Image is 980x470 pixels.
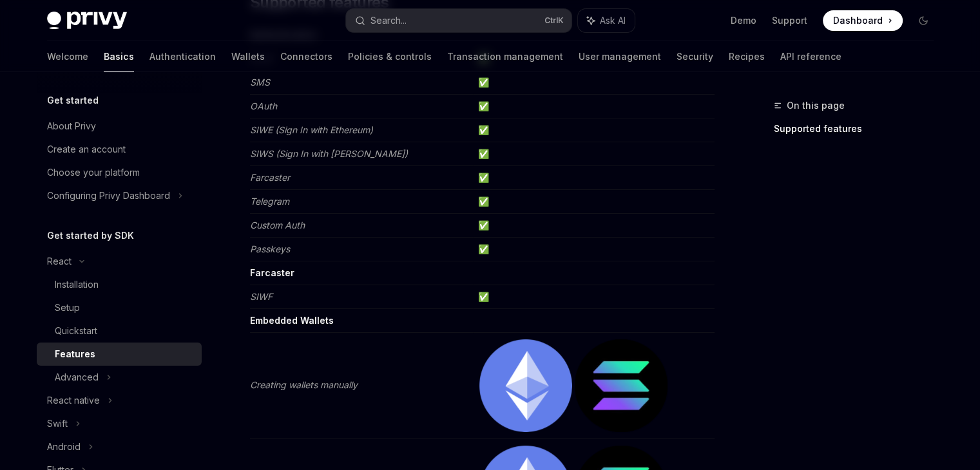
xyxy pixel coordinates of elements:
a: Transaction management [447,41,563,72]
em: OAuth [250,100,277,111]
div: Installation [55,277,99,292]
em: SMS [250,77,270,88]
td: ✅ [473,190,715,214]
a: Setup [37,296,202,319]
div: React [47,254,72,269]
em: Passkeys [250,243,290,254]
a: Demo [731,14,756,27]
a: Policies & controls [348,41,432,72]
a: Dashboard [823,10,903,31]
span: On this page [787,98,845,113]
div: Choose your platform [47,165,140,180]
td: ✅ [473,166,715,190]
div: Features [55,346,95,362]
em: SIWE (Sign In with Ethereum) [250,124,373,135]
span: Ask AI [600,14,626,27]
a: Choose your platform [37,161,202,184]
div: Swift [47,416,68,431]
div: Configuring Privy Dashboard [47,188,170,203]
a: Basics [104,41,134,72]
a: Connectors [280,41,332,72]
span: Ctrl K [544,15,564,26]
a: Create an account [37,138,202,161]
em: SIWF [250,291,273,302]
td: ✅ [473,95,715,118]
em: SIWS (Sign In with [PERSON_NAME]) [250,148,408,159]
span: Dashboard [833,14,883,27]
img: dark logo [47,12,127,30]
a: User management [579,41,661,72]
div: React native [47,393,100,408]
td: ✅ [473,142,715,166]
td: ✅ [473,285,715,309]
td: ✅ [473,118,715,142]
a: Authentication [149,41,216,72]
a: Installation [37,273,202,296]
em: Farcaster [250,172,290,183]
div: Create an account [47,142,126,157]
button: Search...CtrlK [346,9,572,32]
a: Supported features [774,118,944,139]
strong: Farcaster [250,267,294,278]
a: About Privy [37,115,202,138]
img: solana.png [575,339,668,432]
div: Quickstart [55,323,97,339]
em: Telegram [250,196,289,207]
h5: Get started [47,93,99,108]
em: Custom Auth [250,220,305,230]
a: Quickstart [37,319,202,343]
h5: Get started by SDK [47,228,134,243]
div: Android [47,439,81,455]
div: Setup [55,300,80,315]
div: About Privy [47,118,96,134]
a: API reference [780,41,841,72]
div: Search... [370,13,407,28]
td: ✅ [473,214,715,238]
a: Security [677,41,713,72]
img: ethereum.png [479,339,572,432]
td: ✅ [473,71,715,95]
em: Creating wallets manually [250,379,358,390]
button: Toggle dark mode [913,10,934,31]
a: Support [772,14,807,27]
div: Advanced [55,370,99,385]
td: ✅ [473,238,715,261]
strong: Embedded Wallets [250,315,334,326]
a: Wallets [231,41,265,72]
a: Recipes [729,41,765,72]
a: Features [37,343,202,366]
a: Welcome [47,41,88,72]
button: Ask AI [578,9,635,32]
